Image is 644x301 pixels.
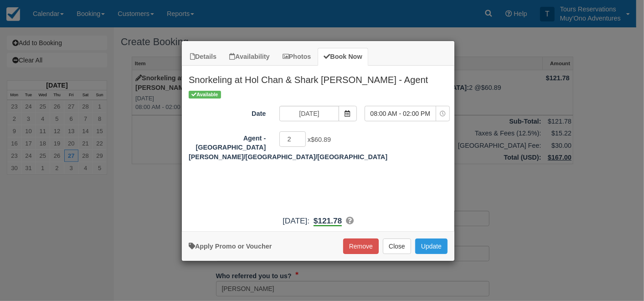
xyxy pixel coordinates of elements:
[365,109,436,118] span: 08:00 AM - 02:00 PM
[283,216,307,225] span: [DATE]
[415,239,448,254] button: Update
[279,131,306,147] input: Agent - San Pedro/Belize City/Caye Caulker
[277,48,317,66] a: Photos
[318,48,368,66] a: Book Now
[182,130,273,162] label: Agent - San Pedro/Belize City/Caye Caulker
[189,243,272,250] a: Apply Voucher
[314,216,342,225] span: $121.78
[182,106,273,119] label: Date
[182,215,454,227] div: :
[223,48,275,66] a: Availability
[343,239,379,254] button: Remove
[184,48,222,66] a: Details
[189,91,221,99] span: Available
[182,66,454,227] div: Item Modal
[308,136,331,143] span: x
[383,239,411,254] button: Close
[311,136,331,143] span: $60.89
[182,66,454,89] h2: Snorkeling at Hol Chan & Shark [PERSON_NAME] - Agent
